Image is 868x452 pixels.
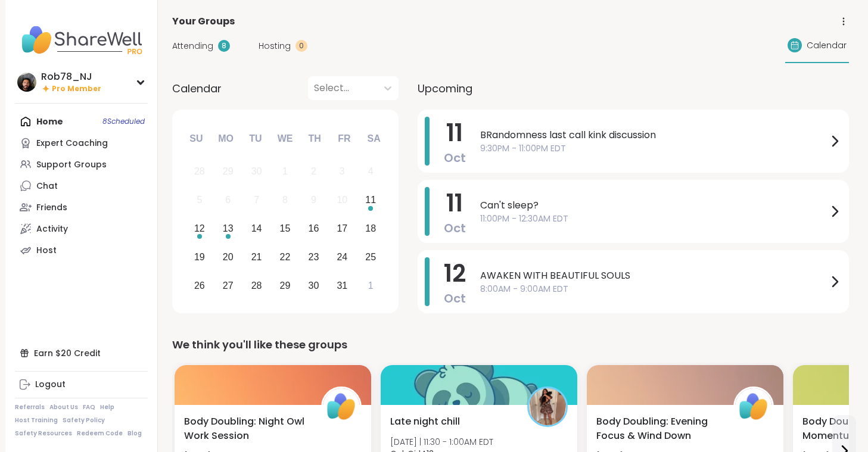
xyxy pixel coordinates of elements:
a: Redeem Code [77,429,123,438]
a: Support Groups [15,154,148,175]
a: Logout [15,374,148,395]
div: Choose Thursday, October 30th, 2025 [301,273,326,298]
div: 20 [223,249,234,265]
div: 28 [194,163,205,179]
div: Choose Tuesday, October 21st, 2025 [244,244,269,270]
span: Upcoming [418,80,472,96]
div: Friends [36,202,67,214]
div: 11 [365,192,376,208]
div: Choose Friday, October 17th, 2025 [329,216,355,242]
div: Th [301,126,328,152]
div: Not available Thursday, October 9th, 2025 [301,188,326,213]
div: 27 [223,278,234,294]
div: Choose Sunday, October 19th, 2025 [187,244,213,270]
a: Chat [15,175,148,197]
div: Not available Monday, October 6th, 2025 [215,188,241,213]
div: Not available Sunday, September 28th, 2025 [187,159,213,185]
div: 26 [194,278,205,294]
div: Choose Wednesday, October 29th, 2025 [272,273,298,298]
div: 21 [251,249,262,265]
div: 17 [337,220,347,236]
div: Choose Thursday, October 23rd, 2025 [301,244,326,270]
div: 13 [223,220,234,236]
div: Choose Sunday, October 12th, 2025 [187,216,213,242]
div: We [272,126,298,152]
div: 4 [368,163,374,179]
div: Not available Monday, September 29th, 2025 [215,159,241,185]
div: Choose Saturday, November 1st, 2025 [358,273,384,298]
span: Your Groups [172,14,235,29]
div: 2 [311,163,316,179]
div: 8 [282,192,288,208]
span: Body Doubling: Evening Focus & Wind Down [596,414,720,443]
div: Not available Wednesday, October 1st, 2025 [272,159,298,185]
img: Rob78_NJ [17,73,36,92]
div: 19 [194,249,205,265]
a: Referrals [15,403,45,412]
div: 12 [194,220,205,236]
span: Calendar [807,39,847,52]
span: Can't sleep? [480,198,827,213]
a: Activity [15,218,148,239]
span: 11 [446,116,463,149]
span: Oct [444,149,466,166]
span: 11:00PM - 12:30AM EDT [480,213,827,225]
div: We think you'll like these groups [172,336,849,353]
span: Calendar [172,80,222,96]
div: 28 [251,278,262,294]
div: month 2025-10 [185,157,385,300]
div: Chat [36,180,58,192]
div: Tu [242,126,269,152]
span: Attending [172,40,213,52]
div: 30 [251,163,262,179]
div: 18 [365,220,376,236]
a: About Us [49,403,78,412]
span: 8:00AM - 9:00AM EDT [480,283,827,295]
div: Logout [35,379,66,391]
div: Not available Sunday, October 5th, 2025 [187,188,213,213]
span: 11 [446,186,463,220]
div: 25 [365,249,376,265]
span: Oct [444,220,466,236]
span: BRandomness last call kink discussion [480,128,827,142]
div: Choose Thursday, October 16th, 2025 [301,216,326,242]
img: ShareWell [735,388,772,425]
span: 9:30PM - 11:00PM EDT [480,142,827,155]
div: Choose Monday, October 27th, 2025 [215,273,241,298]
div: Not available Wednesday, October 8th, 2025 [272,188,298,213]
div: Choose Tuesday, October 28th, 2025 [244,273,269,298]
div: 24 [337,249,347,265]
div: Activity [36,223,68,235]
div: 10 [337,192,347,208]
div: Choose Monday, October 20th, 2025 [215,244,241,270]
div: 14 [251,220,262,236]
div: 8 [218,40,230,52]
div: 6 [225,192,231,208]
div: Not available Saturday, October 4th, 2025 [358,159,384,185]
div: 22 [280,249,291,265]
div: Support Groups [36,159,107,171]
div: Choose Friday, October 31st, 2025 [329,273,355,298]
div: Choose Wednesday, October 22nd, 2025 [272,244,298,270]
div: Rob78_NJ [41,70,101,83]
div: Not available Friday, October 10th, 2025 [329,188,355,213]
div: Earn $20 Credit [15,342,148,364]
div: 31 [337,278,347,294]
div: 7 [254,192,259,208]
div: 16 [309,220,319,236]
div: Not available Thursday, October 2nd, 2025 [301,159,326,185]
a: FAQ [83,403,95,412]
a: Friends [15,197,148,218]
div: Choose Tuesday, October 14th, 2025 [244,216,269,242]
div: Not available Tuesday, September 30th, 2025 [244,159,269,185]
a: Host [15,239,148,261]
div: Choose Sunday, October 26th, 2025 [187,273,213,298]
span: Hosting [259,40,291,52]
div: Choose Monday, October 13th, 2025 [215,216,241,242]
span: Oct [444,290,466,307]
a: Safety Policy [63,416,105,425]
div: 0 [295,40,307,52]
div: Expert Coaching [36,138,108,149]
div: Not available Friday, October 3rd, 2025 [329,159,355,185]
span: Pro Member [52,84,101,94]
